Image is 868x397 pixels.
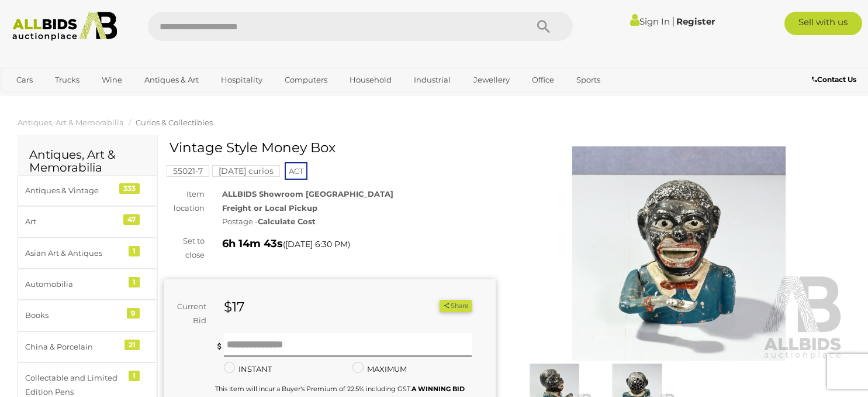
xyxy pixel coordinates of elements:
[222,189,393,198] strong: ALLBIDS Showroom [GEOGRAPHIC_DATA]
[212,166,280,176] a: [DATE] curios
[129,277,140,288] div: 1
[18,331,157,362] a: China & Porcelain 21
[9,90,107,109] a: [GEOGRAPHIC_DATA]
[222,203,317,213] strong: Freight or Local Pickup
[569,70,608,90] a: Sports
[285,239,348,249] span: [DATE] 6:30 PM
[137,70,206,90] a: Antiques & Art
[127,308,140,319] div: 9
[258,217,316,226] strong: Calculate Cost
[18,118,124,127] a: Antiques, Art & Memorabilia
[222,215,496,228] div: Postage -
[167,166,209,176] a: 55021-7
[25,215,122,228] div: Art
[224,299,245,315] strong: $17
[25,184,122,197] div: Antiques & Vintage
[213,70,270,90] a: Hospitality
[440,300,472,312] button: Share
[47,70,87,90] a: Trucks
[125,340,140,350] div: 21
[18,238,157,269] a: Asian Art & Antiques 1
[18,300,157,331] a: Books 9
[352,362,407,376] label: MAXIMUM
[155,187,213,215] div: Item location
[277,70,335,90] a: Computers
[285,162,307,180] span: ACT
[94,70,130,90] a: Wine
[514,12,573,41] button: Search
[25,247,122,260] div: Asian Art & Antiques
[406,70,458,90] a: Industrial
[342,70,399,90] a: Household
[119,183,140,194] div: 333
[155,234,213,262] div: Set to close
[129,371,140,381] div: 1
[222,237,283,250] strong: 6h 14m 43s
[212,165,280,177] mark: [DATE] curios
[164,300,215,327] div: Current Bid
[167,165,209,177] mark: 55021-7
[29,148,146,174] h2: Antiques, Art & Memorabilia
[426,300,438,312] li: Watch this item
[18,175,157,206] a: Antiques & Vintage 333
[466,70,517,90] a: Jewellery
[513,146,845,361] img: Vintage Style Money Box
[18,206,157,237] a: Art 47
[812,75,856,84] b: Contact Us
[25,278,122,291] div: Automobilia
[18,269,157,300] a: Automobilia 1
[672,15,675,28] span: |
[25,340,122,354] div: China & Porcelain
[25,309,122,322] div: Books
[524,70,562,90] a: Office
[129,246,140,256] div: 1
[676,16,715,27] a: Register
[123,214,140,225] div: 47
[784,12,863,35] a: Sell with us
[9,70,40,90] a: Cars
[812,73,859,86] a: Contact Us
[170,141,493,155] h1: Vintage Style Money Box
[6,12,123,41] img: Allbids.com.au
[630,16,670,27] a: Sign In
[283,239,350,249] span: ( )
[224,362,272,376] label: INSTANT
[136,118,213,127] a: Curios & Collectibles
